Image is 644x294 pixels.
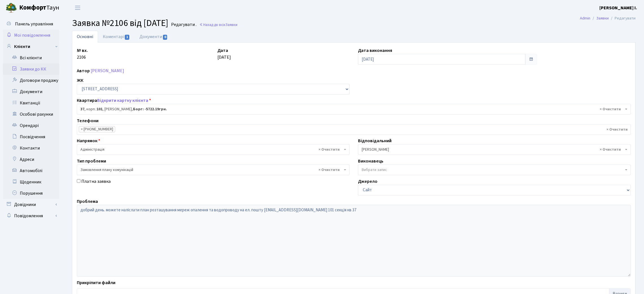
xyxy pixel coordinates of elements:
[77,117,99,124] label: Телефони
[77,67,90,74] label: Автор
[97,97,148,104] a: Відкрити картку клієнта
[72,31,98,43] a: Основні
[3,86,59,97] a: Документи
[19,3,46,12] b: Комфорт
[77,104,631,115] span: <b>37</b>, корп.: <b>101</b>, Липка Галина Олексіївна, <b>Борг: -5722.19грн.</b>
[77,77,83,84] label: ЖК
[609,15,636,21] li: Редагувати
[3,75,59,86] a: Договори продажу
[77,198,98,205] label: Проблема
[98,31,135,43] a: Коментарі
[3,18,59,30] a: Панель управління
[600,106,621,112] span: Видалити всі елементи
[3,120,59,131] a: Орендарі
[580,15,590,21] a: Admin
[3,188,59,199] a: Порушення
[19,3,59,13] span: Таун
[3,52,59,63] a: Всі клієнти
[77,137,100,144] label: Напрямок
[606,127,628,132] span: Видалити всі елементи
[77,279,115,286] label: Прикріпити файли
[77,205,631,277] textarea: добрий день. можете наліслати план розташування мереж опалення та водопроводу на ел. пошту [EMAIL...
[77,144,350,155] span: Адміністрація
[71,3,85,12] button: Переключити навігацію
[77,164,350,175] span: Замовлення плану комунікацій
[14,32,50,38] span: Мої повідомлення
[15,21,53,27] span: Панель управління
[77,47,88,54] label: № вх.
[81,126,83,132] span: ×
[362,167,387,173] span: Вибрати запис
[80,106,84,112] b: 37
[133,106,167,112] b: Борг: -5722.19грн.
[91,68,124,74] a: [PERSON_NAME]
[163,35,167,40] span: 0
[3,176,59,188] a: Щоденник
[199,22,237,27] a: Назад до всіхЗаявки
[217,47,228,54] label: Дата
[81,178,111,185] label: Платна заявка
[358,144,631,155] span: Тараненко Я.
[3,142,59,154] a: Контакти
[358,137,392,144] label: Відповідальний
[97,106,102,112] b: 101
[73,47,213,65] div: 2106
[125,35,129,40] span: 1
[135,31,173,43] a: Документи
[362,147,624,152] span: Тараненко Я.
[318,147,340,152] span: Видалити всі елементи
[3,154,59,165] a: Адреси
[77,158,106,164] label: Тип проблеми
[79,126,115,132] li: +380968319082
[3,210,59,221] a: Повідомлення
[72,17,168,30] span: Заявка №2106 від [DATE]
[318,167,340,173] span: Видалити всі елементи
[599,5,637,11] a: [PERSON_NAME] І.
[80,106,624,112] span: <b>37</b>, корп.: <b>101</b>, Липка Галина Олексіївна, <b>Борг: -5722.19грн.</b>
[599,5,637,11] b: [PERSON_NAME] І.
[3,97,59,109] a: Квитанції
[77,97,151,104] label: Квартира
[358,47,392,54] label: Дата виконання
[213,47,354,65] div: [DATE]
[3,131,59,142] a: Посвідчення
[3,199,59,210] a: Довідники
[80,147,342,152] span: Адміністрація
[571,12,644,24] nav: breadcrumb
[3,165,59,176] a: Автомобілі
[358,178,377,185] label: Джерело
[6,2,17,14] img: logo.png
[80,167,342,173] span: Замовлення плану комунікацій
[3,41,59,52] a: Клієнти
[596,15,609,21] a: Заявки
[3,30,59,41] a: Мої повідомлення
[358,158,383,164] label: Виконавець
[170,22,197,27] small: Редагувати .
[225,22,237,27] span: Заявки
[600,147,621,152] span: Видалити всі елементи
[3,63,59,75] a: Заявки до КК
[3,109,59,120] a: Особові рахунки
